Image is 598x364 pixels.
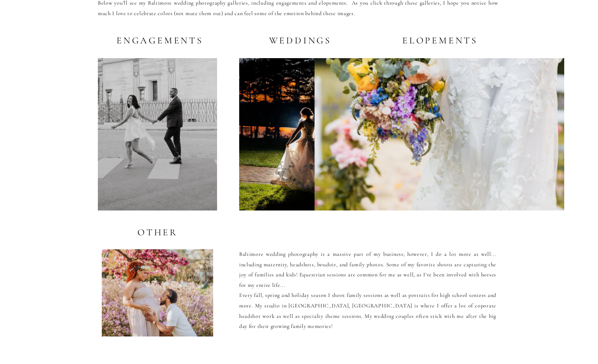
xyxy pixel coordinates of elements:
a: Weddings [265,35,332,45]
p: Baltimore wedding photography is a massive part of my business; however, I do a lot more as well.... [239,249,496,340]
a: engagements [116,35,198,45]
h2: other [137,227,177,237]
h2: elopements [401,35,478,45]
